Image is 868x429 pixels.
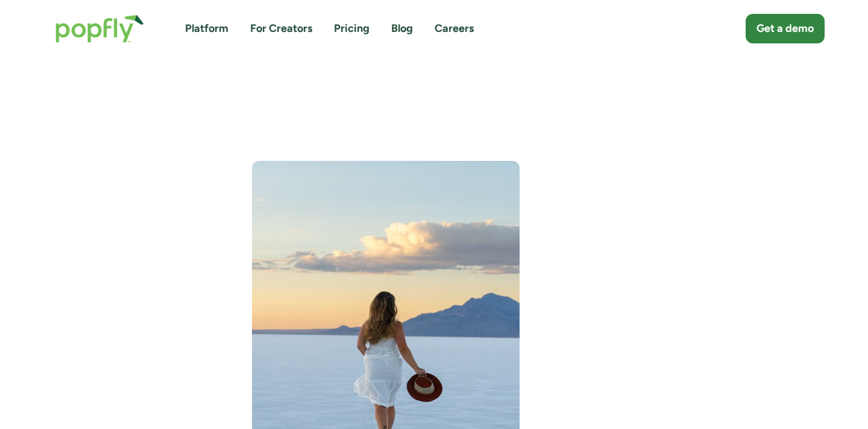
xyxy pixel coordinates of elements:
div: Get a demo [756,21,814,36]
a: Pricing [334,21,370,36]
a: For Creators [250,21,312,36]
a: Careers [435,21,474,36]
a: Platform [185,21,228,36]
a: Get a demo [746,14,825,43]
a: home [43,2,156,55]
a: Blog [391,21,413,36]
